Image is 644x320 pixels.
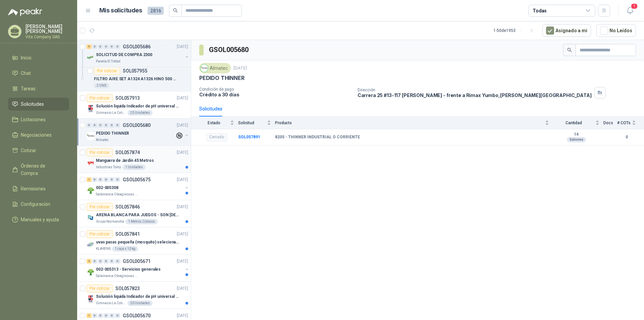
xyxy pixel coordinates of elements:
p: Salamanca Oleaginosas SAS [96,192,138,197]
a: Por cotizarSOL057823[DATE] Company LogoSolución liquida Indicador de pH universal de 500ml o 20 d... [77,282,191,309]
div: 0 [92,177,97,182]
span: 2816 [148,7,164,15]
img: Company Logo [201,64,208,72]
div: 0 [98,313,103,318]
span: Chat [21,70,31,77]
a: Licitaciones [8,113,69,126]
div: Almatec [199,63,231,73]
img: Company Logo [87,105,95,113]
p: [DATE] [177,204,188,210]
div: 1 caja x 10 kg [112,246,138,252]
a: Órdenes de Compra [8,159,69,180]
a: Solicitudes [8,98,69,110]
div: 0 [109,177,114,182]
p: GSOL005686 [123,44,151,49]
p: [DATE] [177,44,188,50]
img: Company Logo [87,186,95,194]
p: 002-005308 [96,185,118,191]
span: Estado [199,121,229,125]
button: No Leídos [596,24,636,37]
span: Tareas [21,85,36,92]
div: 0 [115,177,120,182]
b: 8205 - THINNER INDUSTRIAL O CORRIENTE [275,135,360,140]
th: Cantidad [553,117,603,129]
span: Solicitud [238,121,266,125]
p: SOLICITUD DE COMPRA 2300 [96,52,152,58]
span: Producto [275,121,544,125]
span: Configuración [21,200,50,208]
p: GSOL005675 [123,177,151,182]
span: 1 [631,3,638,9]
div: 0 [109,259,114,264]
div: 0 [98,44,103,49]
p: FILTRO AIRE SET A1324 A1326 HINO 500 FC4J 2004 FC [94,76,177,82]
div: 20 Unidades [127,110,153,116]
a: SOL057891 [238,135,260,139]
span: Solicitudes [21,100,44,108]
p: Gimnasio La Colina [96,110,126,116]
a: Por cotizarSOL057874[DATE] Company LogoManguera de Jardín 45 MetrosIndustrias Tomy1 Unidades [77,146,191,173]
p: [DATE] [177,231,188,237]
p: GSOL005671 [123,259,151,264]
div: 0 [98,177,103,182]
div: 0 [115,259,120,264]
p: PEDIDO THINNER [96,130,129,137]
p: [DATE] [177,258,188,265]
div: 2 UND [94,83,109,88]
div: 0 [115,123,120,128]
p: [DATE] [177,149,188,156]
div: Galones [567,137,586,142]
div: 0 [92,313,97,318]
p: Solución liquida Indicador de pH universal de 500ml o 20 de 25ml (no tiras de papel) [96,293,179,300]
h3: GSOL005680 [209,45,250,55]
a: 3 0 0 0 0 0 GSOL005671[DATE] Company Logo002-005313 - Servicios generalesSalamanca Oleaginosas SAS [87,257,190,279]
div: 0 [115,313,120,318]
a: Chat [8,67,69,80]
div: 0 [92,44,97,49]
p: Dirección [358,88,592,92]
div: 1 Metros Cúbicos [125,219,158,224]
th: Docs [603,117,617,129]
p: SOL057955 [123,68,147,73]
h1: Mis solicitudes [99,6,142,15]
p: uvas pasas pequeña (mosquito) selecionada [96,239,179,245]
button: 1 [624,5,636,17]
p: 002-005313 - Servicios generales [96,266,161,273]
p: Panela El Trébol [96,59,120,64]
p: Industrias Tomy [96,165,121,170]
th: Estado [191,117,238,129]
a: Configuración [8,198,69,211]
span: # COTs [617,121,631,125]
img: Company Logo [87,241,95,249]
a: Tareas [8,82,69,95]
div: 3 [87,259,92,264]
div: 5 [87,44,92,49]
p: SOL057846 [115,204,140,209]
div: 0 [109,44,114,49]
a: 0 0 0 0 0 0 GSOL005680[DATE] Company LogoPEDIDO THINNERAlmatec [87,121,190,143]
img: Logo peakr [8,8,42,16]
p: Gimnasio La Colina [96,301,126,306]
div: Por cotizar [87,148,113,156]
p: Grupo Normandía [96,219,124,224]
div: Por cotizar [87,203,113,211]
p: [DATE] [177,313,188,319]
p: GSOL005680 [123,123,151,128]
p: SOL057913 [115,96,140,100]
div: Todas [533,7,547,14]
div: 0 [104,177,109,182]
p: Almatec [96,137,109,143]
a: Por cotizarSOL057913[DATE] Company LogoSolución liquida Indicador de pH universal de 500ml o 20 d... [77,91,191,119]
button: Asignado a mi [542,24,591,37]
a: 5 0 0 0 0 0 GSOL005686[DATE] Company LogoSOLICITUD DE COMPRA 2300Panela El Trébol [87,43,190,64]
span: search [173,8,178,13]
img: Company Logo [87,159,95,167]
p: Crédito a 30 días [199,92,352,97]
p: Manguera de Jardín 45 Metros [96,157,154,164]
div: 0 [92,259,97,264]
div: Cerrado [206,133,227,141]
p: Solución liquida Indicador de pH universal de 500ml o 20 de 25ml (no tiras de papel) [96,103,179,109]
div: 0 [98,259,103,264]
p: PEDIDO THINNER [199,75,244,82]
